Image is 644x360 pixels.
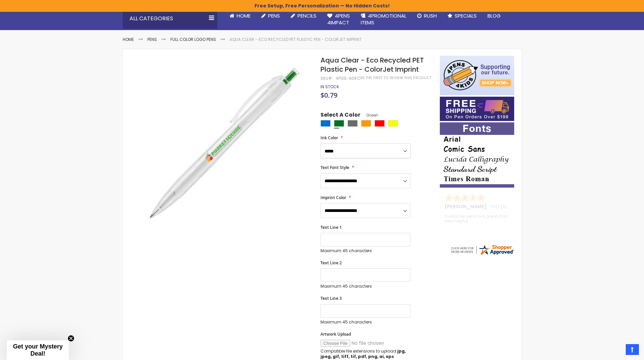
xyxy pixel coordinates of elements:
[445,214,510,229] div: Customer service is great and very helpful
[123,8,217,29] div: All Categories
[123,37,134,42] a: Home
[355,8,412,30] a: 4PROMOTIONALITEMS
[626,344,639,355] a: Top
[501,203,550,210] span: [GEOGRAPHIC_DATA]
[440,97,514,121] img: Free shipping on orders over $199
[320,319,410,325] p: Maximum 45 characters
[285,8,322,23] a: Pencils
[440,56,514,95] img: 4pens 4 kids
[320,331,351,337] span: Artwork Upload
[320,165,349,170] span: Text Font Style
[450,251,515,257] a: 4pens.com certificate URL
[224,8,256,23] a: Home
[487,12,501,19] span: Blog
[320,349,410,359] p: Compatible file extensions to upload:
[7,340,69,360] div: Get your Mystery Deal!Close teaser
[440,122,514,188] img: font-personalization-examples
[320,135,338,141] span: Ink Color
[237,12,251,19] span: Home
[297,12,316,19] span: Pencils
[147,37,157,42] a: Pens
[442,8,482,23] a: Specials
[348,120,358,127] div: Grey
[320,195,346,200] span: Imprint Color
[136,55,312,231] img: green-4pgs-agfc-aqua-clear-eco-recycled-pet-plastic-pen-colorjet_1.jpg
[256,8,285,23] a: Pens
[68,335,74,342] button: Close teaser
[445,203,489,210] span: [PERSON_NAME]
[268,12,280,19] span: Pens
[320,84,339,90] div: Availability
[388,120,398,127] div: Yellow
[492,203,500,210] span: CO
[361,12,406,26] span: 4PROMOTIONAL ITEMS
[412,8,442,23] a: Rush
[360,112,378,118] span: Green
[320,295,342,301] span: Text Line 3
[320,75,333,81] strong: SKU
[13,343,63,357] span: Get your Mystery Deal!
[320,348,406,359] strong: jpg, jpeg, gif, tiff, tif, pdf, png, ai, eps
[482,8,506,23] a: Blog
[320,224,342,230] span: Text Line 1
[327,12,350,26] span: 4Pens 4impact
[424,12,437,19] span: Rush
[322,8,355,30] a: 4Pens4impact
[455,12,477,19] span: Specials
[320,84,339,90] span: In stock
[450,244,515,256] img: 4pens.com widget logo
[320,91,337,100] span: $0.79
[375,120,385,127] div: Red
[320,55,424,74] span: Aqua Clear - Eco Recycled PET Plastic Pen - ColorJet Imprint
[360,75,431,80] a: Be the first to review this product
[361,120,371,127] div: Orange
[230,37,362,42] li: Aqua Clear - Eco Recycled PET Plastic Pen - ColorJet Imprint
[320,284,410,289] p: Maximum 45 characters
[320,248,410,254] p: Maximum 45 characters
[320,111,360,120] span: Select A Color
[170,37,216,42] a: Full Color Logo Pens
[320,120,331,127] div: Blue Light
[320,260,342,266] span: Text Line 2
[336,76,360,81] div: 4PGS-AGFC
[489,203,550,210] span: - ,
[334,120,344,127] div: Green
